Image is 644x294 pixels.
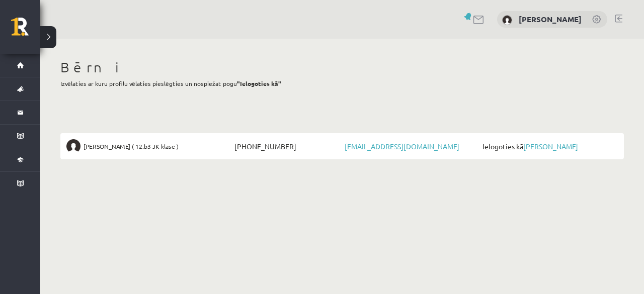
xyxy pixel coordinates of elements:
[345,142,459,151] a: [EMAIL_ADDRESS][DOMAIN_NAME]
[237,79,281,87] b: "Ielogoties kā"
[519,14,582,24] a: [PERSON_NAME]
[523,142,578,151] a: [PERSON_NAME]
[480,139,618,153] span: Ielogoties kā
[11,18,40,43] a: Rīgas 1. Tālmācības vidusskola
[60,59,624,76] h1: Bērni
[502,15,512,25] img: Aļona Sergejeva
[60,79,624,88] p: Izvēlaties ar kuru profilu vēlaties pieslēgties un nospiežat pogu
[84,139,179,153] span: [PERSON_NAME] ( 12.b3 JK klase )
[232,139,342,153] span: [PHONE_NUMBER]
[66,139,80,153] img: Valentīns Sergejevs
